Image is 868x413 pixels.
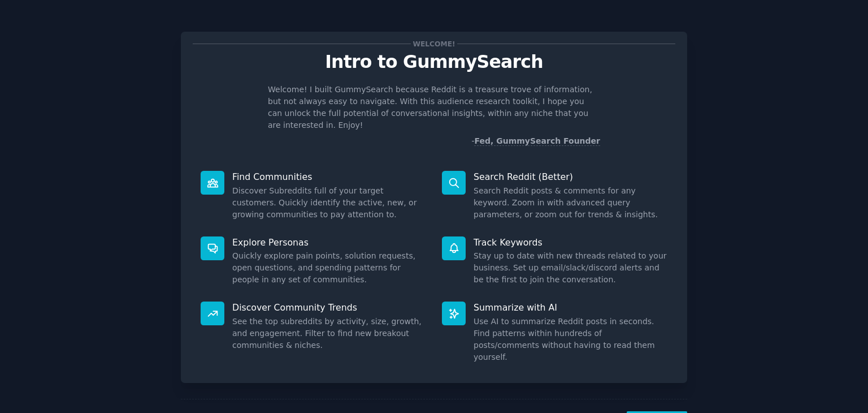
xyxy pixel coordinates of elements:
[474,185,667,221] dd: Search Reddit posts & comments for any keyword. Zoom in with advanced query parameters, or zoom o...
[474,171,667,183] p: Search Reddit (Better)
[268,84,600,131] p: Welcome! I built GummySearch because Reddit is a treasure trove of information, but not always ea...
[232,316,426,351] dd: See the top subreddits by activity, size, growth, and engagement. Filter to find new breakout com...
[474,236,667,248] p: Track Keywords
[474,302,667,313] p: Summarize with AI
[232,302,426,313] p: Discover Community Trends
[232,185,426,221] dd: Discover Subreddits full of your target customers. Quickly identify the active, new, or growing c...
[471,135,600,147] div: -
[474,316,667,363] dd: Use AI to summarize Reddit posts in seconds. Find patterns within hundreds of posts/comments with...
[474,250,667,286] dd: Stay up to date with new threads related to your business. Set up email/slack/discord alerts and ...
[474,136,600,146] a: Fed, GummySearch Founder
[232,236,426,248] p: Explore Personas
[232,171,426,183] p: Find Communities
[411,38,457,50] span: Welcome!
[232,250,426,286] dd: Quickly explore pain points, solution requests, open questions, and spending patterns for people ...
[193,52,675,72] p: Intro to GummySearch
